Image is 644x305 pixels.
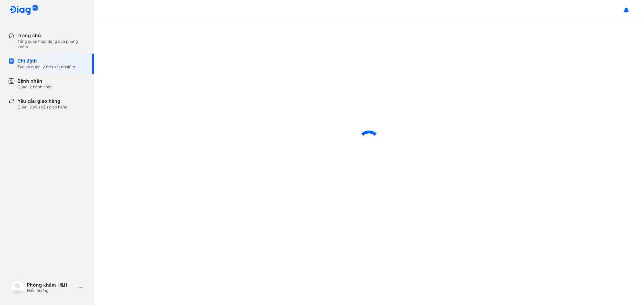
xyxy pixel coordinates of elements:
div: Điều dưỡng [27,288,75,293]
div: Bệnh nhân [17,78,53,84]
div: Quản lý yêu cầu giao hàng [17,104,67,110]
div: Trang chủ [17,32,86,39]
img: logo [9,5,38,16]
div: Tổng quan hoạt động của phòng khám [17,39,86,50]
div: Phòng khám H&H [27,282,75,288]
div: Chỉ định [17,58,75,64]
img: logo [11,281,24,294]
div: Tạo và quản lý đơn xét nghiệm [17,64,75,70]
div: Yêu cầu giao hàng [17,98,67,104]
div: Quản lý bệnh nhân [17,84,53,90]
